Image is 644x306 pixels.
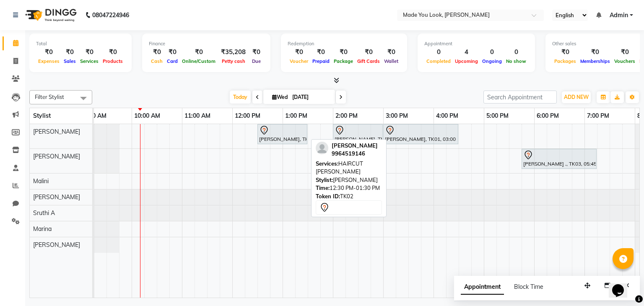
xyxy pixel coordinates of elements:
[249,47,264,57] div: ₹0
[149,47,165,57] div: ₹0
[149,40,264,47] div: Finance
[332,58,355,64] span: Package
[288,40,400,47] div: Redemption
[514,283,543,290] span: Block Time
[453,58,480,64] span: Upcoming
[33,241,80,249] span: [PERSON_NAME]
[332,47,355,57] div: ₹0
[33,112,51,119] span: Stylist
[552,47,578,57] div: ₹0
[316,192,382,201] div: TK02
[522,150,596,168] div: [PERSON_NAME] ., TK03, 05:45 PM-07:15 PM, CURL-CUT ABOVE SHOULDER PALLAVI
[180,47,218,57] div: ₹0
[424,47,453,57] div: 0
[382,58,400,64] span: Wallet
[609,272,636,298] iframe: chat widget
[92,3,129,27] b: 08047224946
[101,47,125,57] div: ₹0
[288,58,310,64] span: Voucher
[480,47,504,57] div: 0
[283,110,309,122] a: 1:00 PM
[316,184,382,192] div: 12:30 PM-01:30 PM
[484,110,511,122] a: 5:00 PM
[612,58,637,64] span: Vouchers
[165,47,180,57] div: ₹0
[182,110,213,122] a: 11:00 AM
[578,47,612,57] div: ₹0
[453,47,480,57] div: 4
[36,47,62,57] div: ₹0
[461,280,504,295] span: Appointment
[36,40,125,47] div: Total
[62,58,78,64] span: Sales
[355,47,382,57] div: ₹0
[562,91,591,103] button: ADD NEW
[480,58,504,64] span: Ongoing
[310,47,332,57] div: ₹0
[564,94,589,100] span: ADD NEW
[578,58,612,64] span: Memberships
[218,47,249,57] div: ₹35,208
[612,47,637,57] div: ₹0
[382,47,400,57] div: ₹0
[355,58,382,64] span: Gift Cards
[21,3,79,27] img: logo
[220,58,247,64] span: Petty cash
[82,110,109,122] a: 9:00 AM
[35,93,64,100] span: Filter Stylist
[332,150,378,158] div: 9964519146
[333,110,360,122] a: 2:00 PM
[504,58,528,64] span: No show
[33,193,80,201] span: [PERSON_NAME]
[610,11,628,20] span: Admin
[180,58,218,64] span: Online/Custom
[384,110,410,122] a: 3:00 PM
[434,110,460,122] a: 4:00 PM
[33,153,80,160] span: [PERSON_NAME]
[165,58,180,64] span: Card
[316,176,333,183] span: Stylist:
[250,58,263,64] span: Due
[424,40,528,47] div: Appointment
[33,209,55,217] span: Sruthi A
[230,91,251,104] span: Today
[149,58,165,64] span: Cash
[332,142,378,149] span: [PERSON_NAME]
[384,125,457,143] div: [PERSON_NAME], TK01, 03:00 PM-04:30 PM, ROOT TOUCH UP [PERSON_NAME]
[290,91,332,104] input: 2025-09-03
[316,160,338,167] span: Services:
[132,110,162,122] a: 10:00 AM
[483,91,557,104] input: Search Appointment
[233,110,262,122] a: 12:00 PM
[33,177,49,185] span: Malini
[504,47,528,57] div: 0
[585,110,611,122] a: 7:00 PM
[101,58,125,64] span: Products
[36,58,62,64] span: Expenses
[552,58,578,64] span: Packages
[316,176,382,184] div: [PERSON_NAME]
[62,47,78,57] div: ₹0
[270,94,290,100] span: Wed
[316,142,328,154] img: profile
[316,160,363,175] span: HAIRCUT [PERSON_NAME]
[33,225,52,233] span: Marina
[78,58,101,64] span: Services
[78,47,101,57] div: ₹0
[424,58,453,64] span: Completed
[310,58,332,64] span: Prepaid
[535,110,561,122] a: 6:00 PM
[316,184,330,191] span: Time:
[334,125,382,143] div: [PERSON_NAME], TK01, 02:00 PM-03:00 PM, HAIRCUT [PERSON_NAME]
[33,128,80,135] span: [PERSON_NAME]
[258,125,306,143] div: [PERSON_NAME], TK02, 12:30 PM-01:30 PM, HAIRCUT [PERSON_NAME]
[288,47,310,57] div: ₹0
[316,193,340,200] span: Token ID:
